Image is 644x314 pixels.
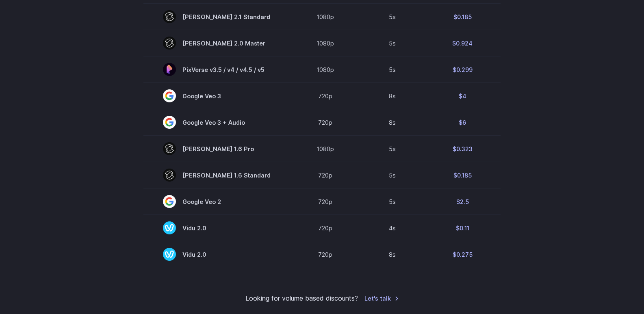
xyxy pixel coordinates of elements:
td: $6 [424,109,501,136]
td: $0.185 [424,162,501,188]
td: 5s [360,188,424,215]
td: 8s [360,109,424,136]
span: Google Veo 3 [163,89,271,102]
span: PixVerse v3.5 / v4 / v4.5 / v5 [163,63,271,76]
td: 720p [290,83,360,109]
td: 1080p [290,4,360,30]
td: 8s [360,83,424,109]
td: $0.299 [424,56,501,83]
td: 5s [360,30,424,56]
span: [PERSON_NAME] 2.1 Standard [163,10,271,23]
td: 1080p [290,56,360,83]
span: Vidu 2.0 [163,221,271,234]
td: 720p [290,109,360,136]
td: $4 [424,83,501,109]
td: $0.275 [424,241,501,268]
small: Looking for volume based discounts? [245,293,358,304]
td: 8s [360,241,424,268]
td: 5s [360,162,424,188]
td: 5s [360,136,424,162]
td: 5s [360,56,424,83]
span: Google Veo 3 + Audio [163,116,271,129]
span: [PERSON_NAME] 2.0 Master [163,37,271,50]
span: Google Veo 2 [163,195,271,208]
td: 720p [290,188,360,215]
td: 1080p [290,30,360,56]
td: 1080p [290,136,360,162]
a: Let's talk [364,294,399,303]
td: 4s [360,215,424,241]
td: 5s [360,4,424,30]
td: $0.924 [424,30,501,56]
td: $0.11 [424,215,501,241]
td: $0.185 [424,4,501,30]
td: 720p [290,241,360,268]
td: 720p [290,162,360,188]
span: Vidu 2.0 [163,248,271,261]
td: 720p [290,215,360,241]
td: $2.5 [424,188,501,215]
td: $0.323 [424,136,501,162]
span: [PERSON_NAME] 1.6 Standard [163,169,271,182]
span: [PERSON_NAME] 1.6 Pro [163,142,271,155]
